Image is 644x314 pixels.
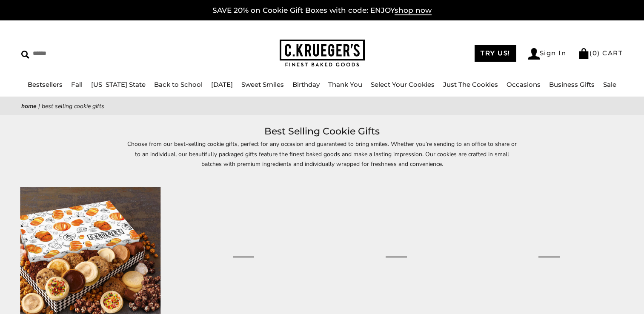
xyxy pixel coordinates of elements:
h1: Best Selling Cookie Gifts [34,124,610,139]
nav: breadcrumbs [21,101,623,111]
a: Just The Cookies [443,80,498,88]
a: Occasions [507,80,541,88]
img: Search [21,51,29,59]
span: shop now [395,6,432,15]
a: Fall [71,80,83,88]
input: Search [21,47,164,60]
a: Select Your Cookies [371,80,435,88]
a: Sweet Smiles [241,80,284,88]
a: [DATE] [211,80,233,88]
a: Sale [603,80,616,88]
a: Sign In [528,48,567,60]
img: Bag [578,48,590,59]
a: (0) CART [578,49,623,57]
span: 0 [592,49,598,57]
a: Birthday [292,80,320,88]
a: Home [21,102,37,110]
a: Thank You [328,80,362,88]
img: C.KRUEGER'S [280,40,365,67]
a: Business Gifts [549,80,595,88]
span: | [38,102,40,110]
a: SAVE 20% on Cookie Gift Boxes with code: ENJOYshop now [212,6,432,15]
span: Best Selling Cookie Gifts [42,102,104,110]
a: Bestsellers [28,80,63,88]
a: TRY US! [475,45,516,62]
a: Back to School [154,80,203,88]
p: Choose from our best-selling cookie gifts, perfect for any occasion and guaranteed to bring smile... [126,139,518,178]
a: [US_STATE] State [91,80,146,88]
img: Account [528,48,540,60]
